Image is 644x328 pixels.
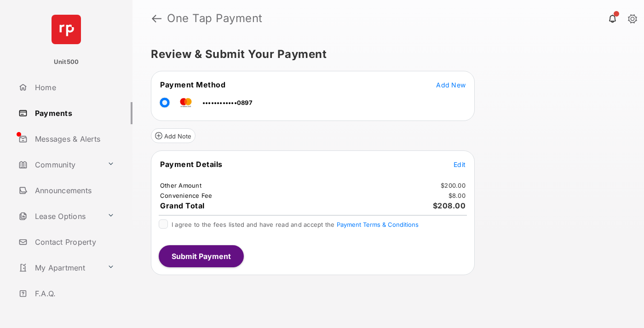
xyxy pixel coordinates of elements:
span: Payment Details [160,160,223,169]
button: Add Note [151,128,195,143]
td: Convenience Fee [160,191,213,200]
td: $200.00 [440,181,466,190]
span: Edit [454,161,466,168]
span: I agree to the fees listed and have read and accept the [172,221,419,228]
td: Other Amount [160,181,202,190]
a: Announcements [15,179,132,201]
span: $208.00 [433,201,466,210]
button: Edit [454,160,466,169]
a: Payments [15,102,132,124]
a: Community [15,154,103,176]
a: Lease Options [15,205,103,227]
strong: One Tap Payment [167,13,263,24]
a: My Apartment [15,257,103,279]
h5: Review & Submit Your Payment [151,49,618,60]
button: Add New [436,80,466,89]
a: F.A.Q. [15,282,132,305]
a: Messages & Alerts [15,128,132,150]
img: svg+xml;base64,PHN2ZyB4bWxucz0iaHR0cDovL3d3dy53My5vcmcvMjAwMC9zdmciIHdpZHRoPSI2NCIgaGVpZ2h0PSI2NC... [52,15,81,44]
td: $8.00 [448,191,466,200]
button: Submit Payment [159,245,244,267]
span: ••••••••••••0897 [202,99,253,106]
a: Home [15,76,132,98]
span: Add New [436,81,466,89]
p: Unit500 [54,58,79,67]
button: I agree to the fees listed and have read and accept the [337,221,419,228]
span: Grand Total [160,201,205,210]
span: Payment Method [160,80,225,89]
a: Contact Property [15,231,132,253]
